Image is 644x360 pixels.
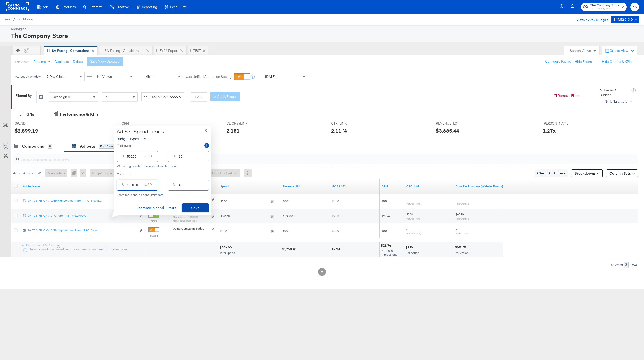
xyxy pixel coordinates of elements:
[265,74,275,79] span: [DATE]
[456,212,464,216] span: $60.70
[19,153,579,162] input: Search Ad Set Name, ID or Objective
[382,214,390,218] span: $29.74
[406,251,419,255] span: Per Action
[406,202,421,205] sub: Per Click (Link)
[436,121,473,126] span: REVENUE_LC
[537,170,566,176] span: Clear All Filters
[52,48,90,53] div: SA-Pacing - Conversions
[405,245,414,250] div: $1.16
[117,193,209,197] div: Learn more about spend limits
[15,93,33,98] div: Filtered By:
[605,98,628,105] div: $16,120.00
[47,74,65,79] span: 7 Day Clicks
[382,199,388,203] span: $0.00
[27,199,137,203] div: SA_TCS_FB_CNV_DABAHighVolume_Purch_PRO_BroadLC
[590,7,619,11] span: The Company Store
[602,60,632,64] button: Hide Graphs & KPIs
[27,214,137,218] div: SA_TCS_FB_CNV_DPA_Purch_RET_ViewATC90
[171,181,178,190] div: %
[590,3,619,8] span: The Company Store
[43,5,48,9] span: Ads
[220,184,279,188] a: The total amount spent to date.
[542,57,575,66] button: Configure Pacing
[202,129,209,132] button: X
[17,17,34,21] span: Dashboard
[283,199,289,203] span: $0.00
[117,172,209,177] label: Maximum:
[100,49,102,52] div: Drag to reorder tab
[406,198,407,201] span: -
[406,232,421,235] sub: Per Click (Link)
[30,58,56,66] button: Rename
[117,164,209,168] div: We can't guarantee this amount will be spent.
[138,205,176,211] span: Remove Spend Limits
[182,203,209,212] button: Save
[193,48,201,53] div: TEST
[630,263,638,266] div: Rows
[97,74,112,79] span: No Views
[173,227,211,231] div: Using Campaign Budget
[406,217,421,220] sub: Per Click (Link)
[220,214,268,218] span: $667.65
[116,5,129,9] span: Creative
[143,181,154,190] div: USD
[332,199,339,203] span: $0.00
[227,127,240,134] div: 2,181
[630,3,639,11] button: KK
[331,127,347,134] div: 2.11 %
[204,127,207,134] span: X
[575,60,592,64] button: Hide Filters
[219,245,233,250] div: $667.65
[456,184,503,188] a: The average cost for each purchase tracked by your Custom Audience pixel on your website after pe...
[120,153,126,162] div: $
[543,127,556,134] div: 1.27x
[406,227,407,231] span: -
[122,121,159,126] span: CPM
[11,17,17,21] span: /
[173,215,198,218] sub: Min. spend limit: $500.00
[5,17,11,21] span: Ads
[171,153,178,162] div: %
[136,203,178,212] button: Remove Spend Limits
[184,205,207,211] span: Save
[456,198,457,201] span: -
[27,228,137,234] a: SA_TCS_FB_CNV_DABAHighVolume_Purch_PRO_Broad
[173,219,197,222] sub: Max. spend limit : not set
[105,48,144,53] div: SA-Pacing - Consideration
[27,228,137,232] div: SA_TCS_FB_CNV_DABAHighVolume_Purch_PRO_Broad
[143,153,154,162] div: USD
[157,193,164,197] a: here.
[406,184,452,188] a: The average cost for each link click you've received from your ad.
[27,214,137,219] a: SA_TCS_FB_CNV_DPA_Purch_RET_ViewATC90
[535,169,568,177] button: Clear All Filters
[331,247,341,251] div: $2.93
[154,49,157,52] div: Drag to reorder tab
[571,169,603,177] button: Breakdowns
[456,232,469,235] sub: Per Purchase
[47,49,50,52] div: Drag to reorder tab
[145,74,154,79] span: Mixed
[283,229,289,233] span: $0.00
[148,219,159,222] label: Active
[332,229,339,233] span: $0.00
[436,127,459,134] div: $3,685.44
[52,95,71,99] span: Campaign ID
[24,49,28,54] div: KK
[406,212,413,216] span: $1.16
[13,171,41,175] div: Ad Sets ( 0 Selected)
[456,202,469,205] sub: Per Purchase
[283,214,294,218] span: $1,958.01
[105,95,107,99] span: Is
[141,92,184,101] input: Enter a search term
[581,3,627,11] button: The Company StoreThe Company Store
[15,60,28,64] div: This View:
[11,31,638,40] div: The Company Store
[11,27,638,31] div: Managing:
[148,234,159,237] label: Paused
[23,184,142,188] a: Your Ad Set name.
[455,245,468,250] div: $60.70
[554,93,581,98] button: Remove Filters
[331,121,368,126] span: CTR (LINK)
[382,229,388,233] span: $0.00
[283,184,328,188] a: Revenue_281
